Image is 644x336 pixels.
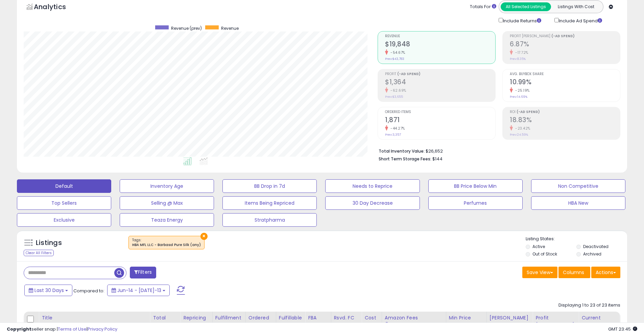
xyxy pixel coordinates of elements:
div: FBA inbound Qty [308,314,328,336]
button: Save View [522,267,557,278]
div: Min Price [449,314,484,321]
span: Revenue [385,35,495,38]
h5: Listings [36,238,62,248]
span: Revenue (prev) [171,25,202,31]
button: Top Sellers [17,196,111,210]
b: Total Inventory Value: [379,148,425,154]
b: (-Ad Spend) [517,109,540,114]
div: Fulfillable Quantity [279,314,302,329]
small: Amazon Fees. [385,321,389,328]
button: × [200,233,208,240]
div: Displaying 1 to 23 of 23 items [558,302,620,309]
span: Last 30 Days [34,287,64,294]
button: Perfumes [428,196,523,210]
small: -62.69% [388,88,406,93]
button: Items Being Repriced [222,196,317,210]
div: Include Ad Spend [549,17,613,24]
small: Prev: $3,655 [385,95,403,99]
div: Fulfillment [215,314,243,321]
button: Stratpharma [222,213,317,227]
h2: 18.83% [510,116,620,125]
div: Cost [364,314,379,321]
a: Terms of Use [58,326,87,332]
small: Prev: 3,357 [385,133,401,137]
button: BB Drop in 7d [222,179,317,193]
button: Columns [558,267,590,278]
small: -23.42% [513,126,530,131]
button: HBA New [531,196,625,210]
p: Listing States: [526,236,627,242]
button: Exclusive [17,213,111,227]
button: Inventory Age [120,179,214,193]
div: Amazon Fees [385,314,443,321]
label: Deactivated [583,244,609,249]
span: Jun-14 - [DATE]-13 [117,287,161,294]
span: 2025-08-13 23:45 GMT [608,326,637,332]
span: $144 [432,156,443,162]
span: Ordered Items [385,110,495,114]
span: Revenue [221,25,239,31]
h2: $19,848 [385,40,495,49]
span: Profit [PERSON_NAME] [510,35,620,38]
div: Title [42,314,147,321]
small: -54.67% [388,50,405,55]
h2: 6.87% [510,40,620,49]
b: (-Ad Spend) [551,33,575,39]
button: Jun-14 - [DATE]-13 [107,285,170,296]
button: BB Price Below Min [428,179,523,193]
div: Repricing [183,314,210,321]
span: ROI [510,110,620,114]
b: Short Term Storage Fees: [379,156,431,162]
li: $26,652 [379,147,615,155]
h2: $1,364 [385,78,495,87]
div: Clear All Filters [24,250,54,256]
button: All Selected Listings [501,2,551,11]
div: Ordered Items [248,314,273,329]
small: -25.19% [513,88,530,93]
span: Avg. Buybox Share [510,72,620,76]
button: Non Competitive [531,179,625,193]
button: Listings With Cost [551,2,601,11]
small: Prev: 8.35% [510,57,526,61]
span: Tags : [132,238,201,248]
h5: Analytics [34,2,79,13]
label: Archived [583,251,601,257]
div: Totals For [470,4,496,10]
button: Needs to Reprice [325,179,420,193]
div: seller snap | | [7,326,117,333]
div: Current Buybox Price [581,314,616,329]
span: Profit [385,72,495,76]
div: Total Profit [153,314,177,329]
button: Selling @ Max [120,196,214,210]
div: Rsvd. FC Transfers [334,314,359,329]
button: Teaza Energy [120,213,214,227]
h2: 10.99% [510,78,620,87]
button: 30 Day Decrease [325,196,420,210]
button: Last 30 Days [24,285,72,296]
div: Profit [PERSON_NAME] [535,314,576,329]
small: Prev: 24.59% [510,133,528,137]
div: Include Returns [494,17,549,24]
button: Default [17,179,111,193]
label: Out of Stock [532,251,557,257]
div: HBA MFL LLC - Barbasol Pure Silk (any) [132,243,201,247]
div: [PERSON_NAME] [490,314,530,321]
small: Prev: 14.69% [510,95,527,99]
b: (-Ad Spend) [397,71,421,76]
a: Privacy Policy [88,326,117,332]
span: Columns [563,269,584,276]
small: -17.72% [513,50,528,55]
span: Compared to: [73,288,104,294]
label: Active [532,244,545,249]
button: Filters [130,267,156,278]
small: -44.27% [388,126,405,131]
small: Prev: $43,783 [385,57,404,61]
h2: 1,871 [385,116,495,125]
strong: Copyright [7,326,31,332]
button: Actions [591,267,620,278]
